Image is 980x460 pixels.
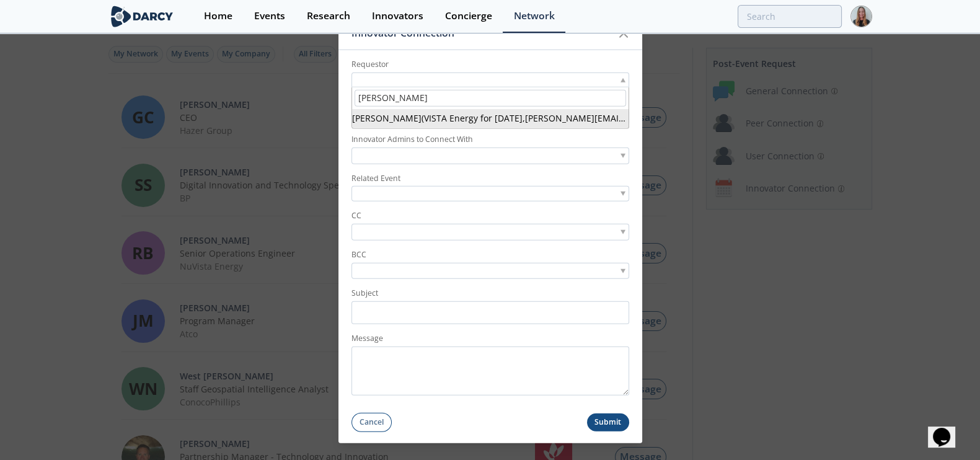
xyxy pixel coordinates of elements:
div: Home [204,11,232,21]
button: Cancel [351,413,392,432]
label: Subject [351,288,629,299]
label: BCC [351,249,629,260]
label: Requestor [351,59,629,70]
iframe: chat widget [928,410,968,448]
div: Events [254,11,285,21]
label: Innovator Admins to Connect With [351,133,629,144]
div: Innovators [372,11,423,21]
label: CC [351,210,629,221]
img: Profile [850,6,872,27]
div: Research [307,11,350,21]
label: Related Event [351,172,629,184]
div: Network [514,11,555,21]
input: Advanced Search [738,5,842,28]
label: Message [351,333,629,344]
img: logo-wide.svg [108,6,176,27]
div: Concierge [445,11,492,21]
button: Submit [587,414,629,431]
span: manuel.barros@vistaenergy.com [352,112,811,124]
